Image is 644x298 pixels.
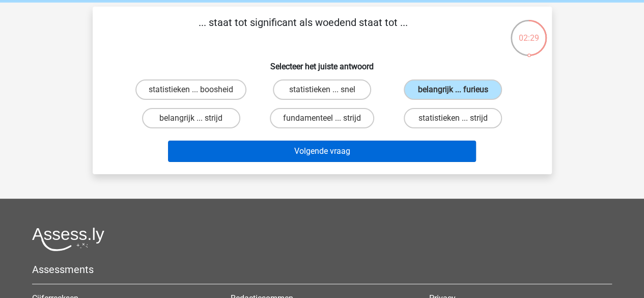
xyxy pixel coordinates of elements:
[510,19,548,44] div: 02:29
[32,263,612,276] h5: Assessments
[273,79,371,100] label: statistieken ... snel
[135,79,246,100] label: statistieken ... boosheid
[142,108,240,128] label: belangrijk ... strijd
[404,108,502,128] label: statistieken ... strijd
[109,15,497,45] p: ... staat tot significant als woedend staat tot ...
[270,108,374,128] label: fundamenteel ... strijd
[168,141,476,162] button: Volgende vraag
[32,227,104,251] img: Assessly logo
[109,53,536,71] h6: Selecteer het juiste antwoord
[404,79,502,100] label: belangrijk ... furieus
